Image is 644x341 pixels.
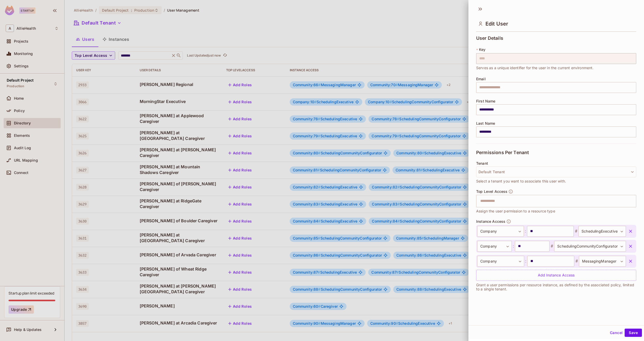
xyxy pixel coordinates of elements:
[477,256,524,267] div: Company
[579,256,626,267] div: MessagingManager
[574,258,579,264] span: #
[608,329,625,337] button: Cancel
[574,228,578,234] span: #
[476,219,505,224] span: Instance Access
[524,258,527,264] span: :
[633,200,634,201] button: Open
[476,161,488,165] span: Tenant
[524,228,527,234] span: :
[476,121,495,125] span: Last Name
[476,189,507,194] span: Top Level Access
[477,226,524,237] div: Company
[476,166,636,177] button: Default Tenant
[476,36,503,41] span: User Details
[476,283,636,291] p: Grant a user permissions per resource instance, as defined by the associated policy, limited to a...
[479,47,485,52] span: Key
[476,208,555,214] span: Assign the user permission to a resource type
[476,150,529,155] span: Permissions Per Tenant
[476,178,566,184] span: Select a tenant you want to associate this user with.
[554,241,626,252] div: SchedulingCommunityConfigurator
[476,270,636,281] div: Add Instance Access
[512,243,515,249] span: :
[549,243,554,249] span: #
[578,226,626,237] div: SchedulingExecutive
[485,21,508,27] span: Edit User
[476,77,486,81] span: Email
[477,241,512,252] div: Company
[476,99,496,103] span: First Name
[476,65,594,71] span: Serves as a unique identifier for the user in the current environment.
[625,329,642,337] button: Save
